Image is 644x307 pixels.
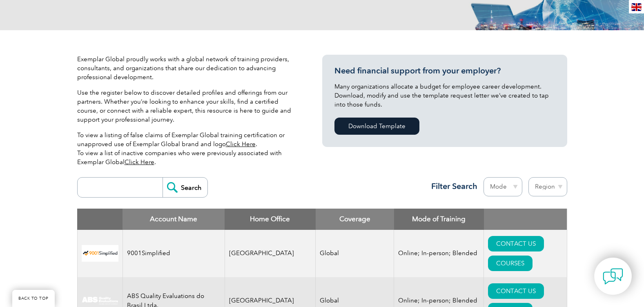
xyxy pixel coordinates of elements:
h3: Filter Search [426,181,477,191]
p: Exemplar Global proudly works with a global network of training providers, consultants, and organ... [77,55,298,82]
img: c92924ac-d9bc-ea11-a814-000d3a79823d-logo.jpg [82,296,118,305]
h3: Need financial support from your employer? [334,66,555,76]
a: Download Template [334,118,419,135]
th: Home Office: activate to sort column ascending [225,209,316,230]
img: contact-chat.png [603,266,623,287]
p: Many organizations allocate a budget for employee career development. Download, modify and use th... [334,82,555,109]
a: CONTACT US [488,236,544,251]
img: 37c9c059-616f-eb11-a812-002248153038-logo.png [82,245,118,262]
a: Click Here [226,140,256,148]
img: en [631,3,642,11]
th: Mode of Training: activate to sort column ascending [394,209,484,230]
p: To view a listing of false claims of Exemplar Global training certification or unapproved use of ... [77,131,298,167]
a: Click Here [125,158,154,166]
td: Online; In-person; Blended [394,230,484,277]
th: Account Name: activate to sort column descending [123,209,225,230]
input: Search [163,178,207,197]
th: : activate to sort column ascending [484,209,567,230]
td: 9001Simplified [123,230,225,277]
a: CONTACT US [488,283,544,299]
a: COURSES [488,256,533,271]
p: Use the register below to discover detailed profiles and offerings from our partners. Whether you... [77,88,298,124]
a: BACK TO TOP [12,290,55,307]
th: Coverage: activate to sort column ascending [316,209,394,230]
td: [GEOGRAPHIC_DATA] [225,230,316,277]
td: Global [316,230,394,277]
